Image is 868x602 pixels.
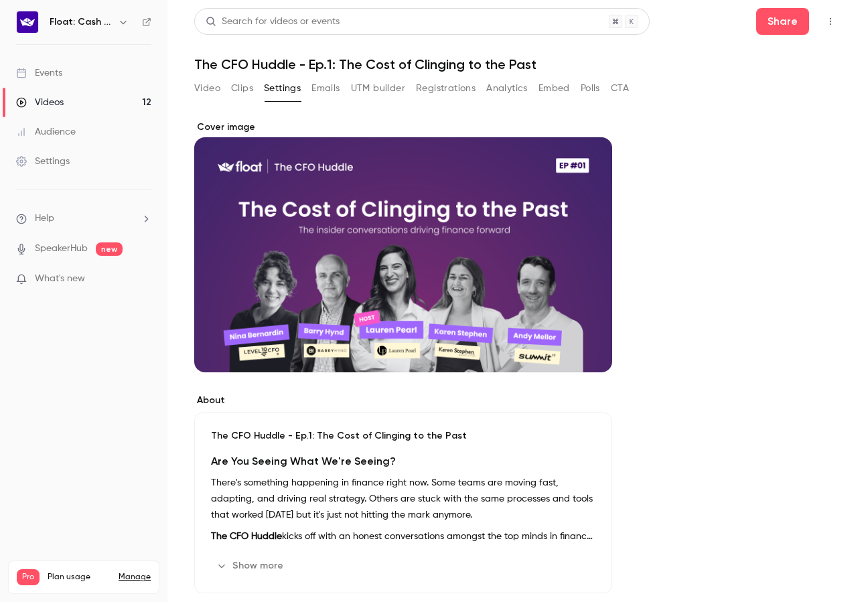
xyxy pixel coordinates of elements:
[119,572,151,583] a: Manage
[35,272,85,286] span: What's new
[351,78,405,99] button: UTM builder
[16,66,62,80] div: Events
[16,155,70,168] div: Settings
[17,11,38,33] img: Float: Cash Flow Intelligence Series
[211,528,595,544] p: kicks off with an honest conversations amongst the top minds in finance about what happens when f...
[96,242,123,256] span: new
[211,429,595,443] p: The CFO Huddle - Ep.1: The Cost of Clinging to the Past
[16,125,76,139] div: Audience
[194,394,612,407] label: About
[194,121,612,134] label: Cover image
[35,242,88,256] a: SpeakerHub
[16,96,64,109] div: Videos
[538,78,570,99] button: Embed
[756,8,809,35] button: Share
[194,78,220,99] button: Video
[211,475,595,523] p: There's something happening in finance right now. Some teams are moving fast, adapting, and drivi...
[231,78,253,99] button: Clips
[48,572,111,583] span: Plan usage
[50,15,113,29] h6: Float: Cash Flow Intelligence Series
[17,569,40,585] span: Pro
[211,555,291,577] button: Show more
[194,121,612,372] section: Cover image
[35,212,54,226] span: Help
[311,78,340,99] button: Emails
[194,56,841,72] h1: The CFO Huddle - Ep.1: The Cost of Clinging to the Past
[611,78,629,99] button: CTA
[486,78,528,99] button: Analytics
[416,78,476,99] button: Registrations
[206,15,340,29] div: Search for videos or events
[211,453,595,469] h2: Are You Seeing What We're Seeing?
[581,78,600,99] button: Polls
[820,11,841,32] button: Top Bar Actions
[16,212,151,226] li: help-dropdown-opener
[211,532,282,541] strong: The CFO Huddle
[264,78,301,99] button: Settings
